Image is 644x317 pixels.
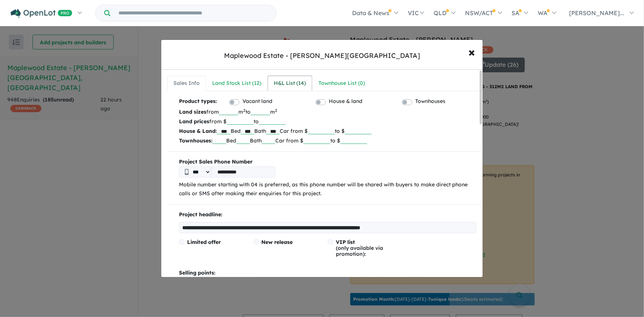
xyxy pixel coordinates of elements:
sup: 2 [243,108,245,113]
b: Product types: [179,97,217,107]
span: [PERSON_NAME]... [569,9,624,17]
div: Land Stock List ( 12 ) [212,79,261,88]
b: Townhouses: [179,137,213,144]
div: H&L List ( 14 ) [274,79,306,88]
label: House & land [329,97,362,106]
b: House & Land: [179,128,217,134]
p: Project headline: [179,210,476,219]
p: Bed Bath Car from $ to $ [179,136,476,145]
sup: 2 [275,108,277,113]
p: from $ to [179,117,476,126]
b: Project Sales Phone Number [179,158,476,166]
input: Try estate name, suburb, builder or developer [112,5,275,21]
span: (only available via promotion): [336,239,383,257]
b: Land prices [179,118,209,125]
label: Vacant land [242,97,272,106]
p: from m to m [179,107,476,117]
div: Maplewood Estate - [PERSON_NAME][GEOGRAPHIC_DATA] [224,51,420,61]
b: Land sizes [179,108,206,115]
span: Limited offer [187,239,221,245]
span: × [469,44,475,60]
p: Selling points: [179,269,476,278]
div: Sales Info [173,79,200,88]
p: Bed Bath Car from $ to $ [179,126,476,136]
div: Townhouse List ( 0 ) [318,79,365,88]
span: VIP list [336,239,355,245]
img: Phone icon [185,169,189,175]
label: Townhouses [415,97,445,106]
span: New release [262,239,293,245]
img: Openlot PRO Logo White [11,9,72,18]
p: Mobile number starting with 04 is preferred, as this phone number will be shared with buyers to m... [179,180,476,198]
